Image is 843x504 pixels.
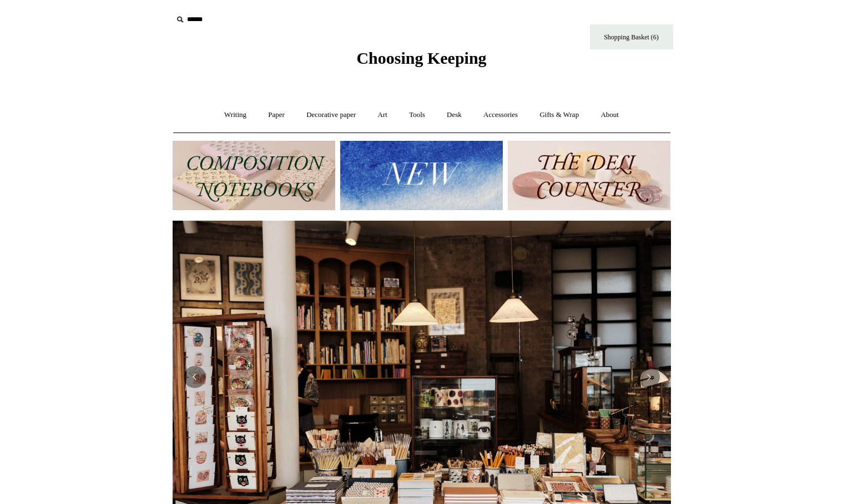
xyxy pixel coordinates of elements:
[258,100,295,130] a: Paper
[173,141,335,210] img: 202302 Composition ledgers.jpg__PID:69722ee6-fa44-49dd-a067-31375e5d54ec
[473,100,528,130] a: Accessories
[296,100,366,130] a: Decorative paper
[340,141,503,210] img: New.jpg__PID:f73bdf93-380a-4a35-bcfe-7823039498e1
[508,141,670,210] img: The Deli Counter
[184,366,206,388] button: Previous
[214,100,256,130] a: Writing
[590,24,673,49] a: Shopping Basket (6)
[529,100,589,130] a: Gifts & Wrap
[590,100,629,130] a: About
[356,49,486,67] span: Choosing Keeping
[638,366,660,388] button: Next
[399,100,435,130] a: Tools
[437,100,472,130] a: Desk
[356,58,486,65] a: Choosing Keeping
[368,100,397,130] a: Art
